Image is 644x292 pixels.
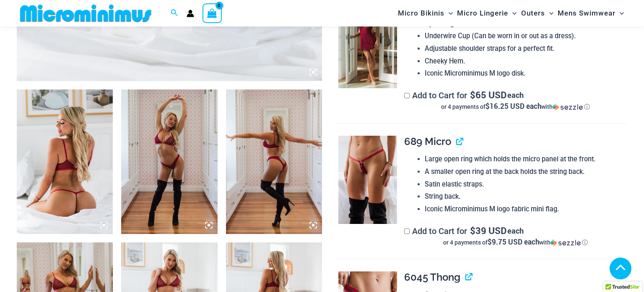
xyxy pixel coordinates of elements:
[615,3,624,24] span: Menu Toggle
[404,226,627,247] label: Add to Cart for
[425,42,628,55] li: Adjustable shoulder straps for a perfect fit.
[486,101,541,111] span: $16.25 USD each
[519,3,556,24] a: OutersMenu ToggleMenu Toggle
[470,224,475,237] span: $
[455,3,519,24] a: Micro LingerieMenu ToggleMenu Toggle
[470,91,506,99] span: 65 USD
[404,238,627,247] div: or 4 payments of with
[425,30,628,42] li: Underwire Cup (Can be worn in or out as a dress).
[404,90,627,111] label: Add to Cart for
[470,226,506,235] span: 39 USD
[507,91,524,99] span: each
[395,1,627,25] nav: Site Navigation
[558,3,615,24] span: Mens Swimwear
[404,103,627,111] div: or 4 payments of with
[507,226,524,235] span: each
[121,89,217,234] img: Guilty Pleasures Red 1045 Bra 6045 Thong
[470,89,475,101] span: $
[488,237,539,247] span: $9.75 USD each
[551,239,581,247] img: Sezzle
[404,271,460,283] span: 6045 Thong
[425,178,628,191] li: Satin elastic straps.
[226,89,322,234] img: Guilty Pleasures Red 1045 Bra 6045 Thong
[425,166,628,178] li: A smaller open ring at the back holds the string back.
[404,93,410,98] input: Add to Cart for$65 USD eachor 4 payments of$16.25 USD eachwithSezzle Click to learn more about Se...
[396,3,455,24] a: Micro BikinisMenu ToggleMenu Toggle
[338,0,397,89] img: Guilty Pleasures Red 1260 Slip
[425,67,628,80] li: Iconic Microminimus M logo disk.
[338,136,397,224] img: Guilty Pleasures Red 689 Micro
[17,89,113,234] img: Guilty Pleasures Red 1045 Bra 689 Micro
[545,3,553,24] span: Menu Toggle
[425,190,628,203] li: String back.
[404,238,627,247] div: or 4 payments of$9.75 USD eachwithSezzle Click to learn more about Sezzle
[203,3,222,23] a: View Shopping Cart, empty
[398,3,444,24] span: Micro Bikinis
[404,229,410,234] input: Add to Cart for$39 USD eachor 4 payments of$9.75 USD eachwithSezzle Click to learn more about Sezzle
[425,203,628,216] li: Iconic Microminimus M logo fabric mini flag.
[17,4,155,23] img: MM SHOP LOGO FLAT
[556,3,626,24] a: Mens SwimwearMenu ToggleMenu Toggle
[404,135,451,147] span: 689 Micro
[425,153,628,166] li: Large open ring which holds the micro panel at the front.
[425,55,628,68] li: Cheeky Hem.
[508,3,517,24] span: Menu Toggle
[457,3,508,24] span: Micro Lingerie
[444,3,453,24] span: Menu Toggle
[553,103,583,111] img: Sezzle
[171,8,178,18] a: Search icon link
[521,3,545,24] span: Outers
[404,103,627,111] div: or 4 payments of$16.25 USD eachwithSezzle Click to learn more about Sezzle
[187,10,194,17] a: Account icon link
